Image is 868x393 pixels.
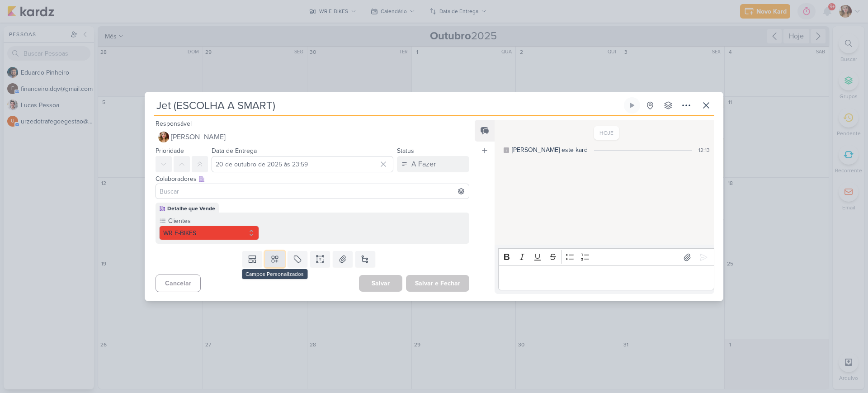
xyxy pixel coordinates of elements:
input: Select a date [212,156,393,172]
label: Clientes [167,216,259,226]
div: Editor toolbar [498,248,714,266]
label: Status [397,147,414,155]
input: Kard Sem Título [154,97,622,114]
label: Responsável [156,120,192,128]
div: Campos Personalizados [242,269,307,279]
div: Editor editing area: main [498,265,714,290]
div: Thaís criou este kard [512,145,588,155]
button: WR E-BIKES [159,226,259,240]
div: A Fazer [411,159,436,170]
div: Ligar relógio [628,102,636,109]
div: 12:13 [698,146,710,154]
span: [PERSON_NAME] [171,132,226,142]
div: Colaboradores [156,174,469,184]
div: Este log é visível à todos no kard [504,147,509,153]
button: Cancelar [156,275,201,292]
div: Detalhe que Vende [167,204,215,213]
button: [PERSON_NAME] [156,129,469,145]
label: Prioridade [156,147,184,155]
img: Thaís Leite [158,132,169,142]
label: Data de Entrega [212,147,257,155]
button: A Fazer [397,156,469,172]
input: Buscar [158,186,467,197]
